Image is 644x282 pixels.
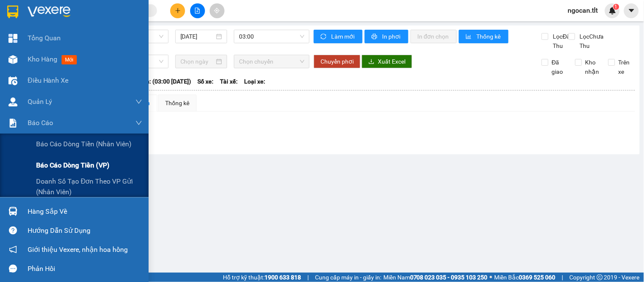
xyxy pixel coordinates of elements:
span: Doanh số tạo đơn theo VP gửi (nhân viên) [36,176,142,197]
span: | [562,273,563,282]
button: plus [170,3,185,18]
input: Chọn ngày [180,57,215,66]
img: warehouse-icon [8,98,17,106]
div: Hàng sắp về [28,205,142,218]
button: Chuyển phơi [314,55,360,68]
span: Chuyến: (03:00 [DATE]) [129,77,191,86]
span: file-add [194,8,200,14]
button: file-add [190,3,205,18]
span: Tổng Quan [28,33,61,43]
div: Thống kê [165,98,189,108]
button: bar-chartThống kê [459,30,509,43]
button: aim [210,3,225,18]
span: down [135,120,142,126]
span: printer [371,34,379,40]
button: printerIn phơi [365,30,408,43]
strong: 0708 023 035 - 0935 103 250 [410,274,488,281]
input: 16/08/2025 [180,32,215,41]
span: Chọn chuyến [239,55,304,68]
img: warehouse-icon [8,76,17,85]
span: Kho nhận [582,58,603,76]
div: Phản hồi [28,262,142,275]
span: Báo cáo dòng tiền (VP) [36,160,110,170]
span: question-circle [9,226,17,235]
strong: 0369 525 060 [519,274,556,281]
span: Báo cáo dòng tiền (Nhân Viên) [36,139,132,149]
img: dashboard-icon [8,34,17,43]
span: Cung cấp máy in - giấy in: [315,273,381,282]
span: sync [321,34,328,40]
button: downloadXuất Excel [362,55,412,68]
span: Miền Bắc [495,273,556,282]
img: warehouse-icon [8,55,17,64]
span: copyright [597,274,603,280]
span: Miền Nam [383,273,488,282]
div: Hướng dẫn sử dụng [28,224,142,237]
span: | [307,273,309,282]
span: In phơi [382,32,402,41]
span: mới [62,55,77,64]
span: bar-chart [466,34,473,40]
span: Lọc Chưa Thu [577,32,609,50]
img: icon-new-feature [609,7,616,14]
span: ⚪️ [490,276,492,279]
button: syncLàm mới [314,30,363,43]
span: Quản Lý [28,96,52,107]
span: aim [214,8,220,14]
img: warehouse-icon [8,207,17,216]
img: solution-icon [8,119,17,128]
span: ngocan.tlt [561,5,605,16]
span: 1 [615,4,618,10]
span: Giới thiệu Vexere, nhận hoa hồng [28,244,128,255]
button: caret-down [624,3,639,18]
span: down [135,98,142,105]
span: notification [9,246,17,254]
button: In đơn chọn [411,30,457,43]
strong: 1900 633 818 [264,274,301,281]
span: message [9,265,17,273]
span: Trên xe [615,58,636,76]
img: logo-vxr [7,6,18,18]
span: Đã giao [548,58,569,76]
span: Làm mới [331,32,356,41]
span: Hỗ trợ kỹ thuật: [223,273,301,282]
span: Thống kê [476,32,502,41]
span: Điều hành xe [28,75,69,86]
span: 03:00 [239,30,304,43]
span: Lọc Đã Thu [550,32,572,50]
span: plus [175,8,181,14]
sup: 1 [613,4,619,10]
span: caret-down [628,7,636,14]
span: Kho hàng [28,55,57,63]
span: Báo cáo [28,117,53,128]
span: Số xe: [197,77,214,86]
span: Loại xe: [244,77,265,86]
span: Tài xế: [220,77,238,86]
